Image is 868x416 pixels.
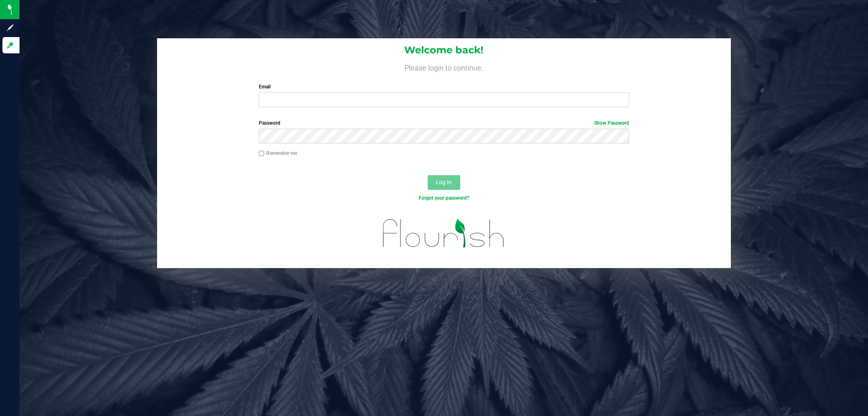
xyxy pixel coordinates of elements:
[259,151,265,156] input: Remember me
[594,120,629,126] a: Show Password
[428,175,460,190] button: Log In
[6,24,14,32] inline-svg: Sign up
[259,150,297,157] label: Remember me
[419,195,469,201] a: Forgot your password?
[372,210,516,256] img: flourish_logo.svg
[259,120,280,126] span: Password
[6,41,14,49] inline-svg: Log in
[157,62,731,72] h4: Please login to continue.
[259,83,629,90] label: Email
[157,45,731,55] h1: Welcome back!
[436,179,452,185] span: Log In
